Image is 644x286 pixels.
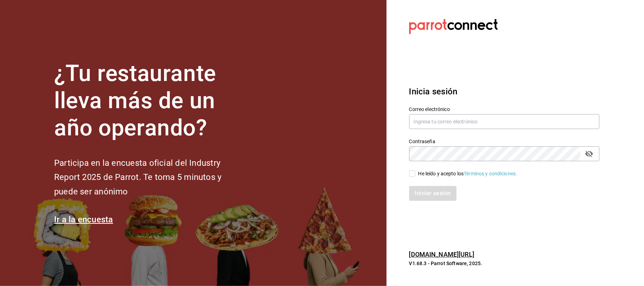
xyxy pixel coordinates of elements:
[464,171,517,176] a: Términos y condiciones.
[54,156,245,199] h2: Participa en la encuesta oficial del Industry Report 2025 de Parrot. Te toma 5 minutos y puede se...
[409,260,599,267] p: V1.68.3 - Parrot Software, 2025.
[409,107,599,112] label: Correo electrónico
[583,148,595,160] button: passwordField
[409,114,599,129] input: Ingresa tu correo electrónico
[54,215,113,224] a: Ir a la encuesta
[418,170,517,177] div: He leído y acepto los
[409,85,599,98] h3: Inicia sesión
[409,139,599,144] label: Contraseña
[409,251,474,258] a: [DOMAIN_NAME][URL]
[54,60,245,141] h1: ¿Tu restaurante lleva más de un año operando?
